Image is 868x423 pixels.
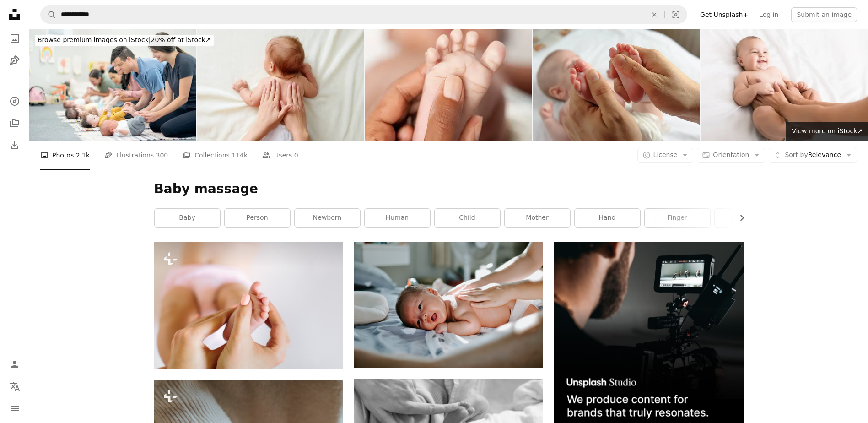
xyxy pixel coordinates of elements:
[5,51,24,70] a: Illustrations
[225,209,290,227] a: person
[653,151,678,158] span: License
[5,92,24,110] a: Explore
[40,5,687,24] form: Find visuals sitewide
[5,355,24,374] a: Log in / Sign up
[791,7,857,22] button: Submit an image
[665,6,687,23] button: Visual search
[786,122,868,141] a: View more on iStock↗
[295,209,360,227] a: newborn
[713,151,749,158] span: Orientation
[294,150,298,160] span: 0
[533,29,700,141] img: Baby feet massage
[354,242,543,368] img: baby laying on bed while woman massaging his back
[41,6,56,23] button: Search Unsplash
[715,209,780,227] a: family
[232,150,248,160] span: 114k
[785,151,808,158] span: Sort by
[365,29,532,141] img: Baby foot massage.
[365,209,430,227] a: human
[29,29,196,141] img: Infant Massage Class
[575,209,640,227] a: hand
[644,6,664,23] button: Clear
[5,114,24,132] a: Collections
[104,141,168,170] a: Illustrations 300
[645,209,710,227] a: finger
[154,181,744,197] h1: Baby massage
[435,209,500,227] a: child
[5,377,24,396] button: Language
[197,29,364,141] img: Chiropractic manual therapist manipulating child's back baby girl receiving massage therapy ensur...
[792,127,863,135] span: View more on iStock ↗
[785,151,841,160] span: Relevance
[38,36,211,43] span: 20% off at iStock ↗
[637,148,694,163] button: License
[29,29,219,51] a: Browse premium images on iStock|20% off at iStock↗
[505,209,570,227] a: mother
[156,150,168,160] span: 300
[697,148,765,163] button: Orientation
[5,29,24,48] a: Photos
[733,209,744,227] button: scroll list to the right
[154,242,343,368] img: Mother hand massaging foot of her baby on white background.
[183,141,248,170] a: Collections 114k
[5,136,24,154] a: Download History
[154,301,343,309] a: Mother hand massaging foot of her baby on white background.
[262,141,298,170] a: Users 0
[701,29,868,141] img: Masseur massaging tummy of baby during colic
[354,301,543,309] a: baby laying on bed while woman massaging his back
[769,148,857,163] button: Sort byRelevance
[5,399,24,418] button: Menu
[38,36,151,43] span: Browse premium images on iStock |
[695,7,754,22] a: Get Unsplash+
[155,209,220,227] a: baby
[754,7,784,22] a: Log in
